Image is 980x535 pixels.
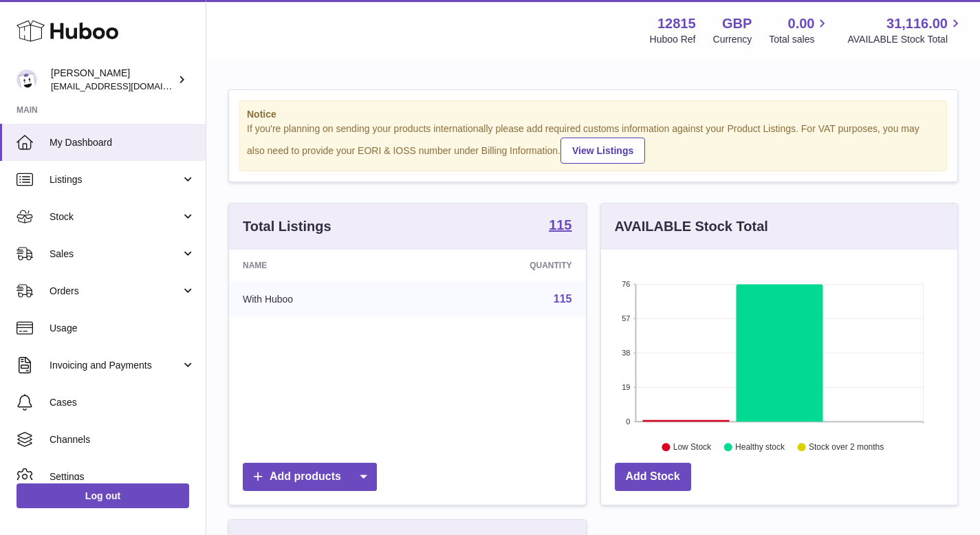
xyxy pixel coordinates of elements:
[50,470,195,483] span: Settings
[673,442,711,452] text: Low Stock
[243,217,331,236] h3: Total Listings
[735,442,785,452] text: Healthy stock
[50,248,181,261] span: Sales
[50,359,181,372] span: Invoicing and Payments
[247,108,939,121] strong: Notice
[417,250,586,281] th: Quantity
[247,122,939,164] div: If you're planning on sending your products internationally please add required customs informati...
[615,217,768,236] h3: AVAILABLE Stock Total
[626,417,630,426] text: 0
[769,33,830,46] span: Total sales
[769,14,830,46] a: 0.00 Total sales
[17,69,37,90] img: shophawksclub@gmail.com
[809,442,884,452] text: Stock over 2 months
[554,293,572,305] a: 115
[51,67,175,93] div: [PERSON_NAME]
[50,433,195,446] span: Channels
[622,280,630,288] text: 76
[722,14,752,33] strong: GBP
[657,14,696,33] strong: 12815
[886,14,948,33] span: 31,116.00
[50,210,181,223] span: Stock
[615,463,691,491] a: Add Stock
[50,136,195,149] span: My Dashboard
[51,80,202,91] span: [EMAIL_ADDRESS][DOMAIN_NAME]
[622,383,630,391] text: 19
[650,33,696,46] div: Huboo Ref
[17,483,189,508] a: Log out
[50,285,181,298] span: Orders
[549,218,571,234] a: 115
[549,218,571,232] strong: 115
[560,138,645,164] a: View Listings
[847,33,963,46] span: AVAILABLE Stock Total
[50,396,195,409] span: Cases
[847,14,963,46] a: 31,116.00 AVAILABLE Stock Total
[622,314,630,323] text: 57
[50,322,195,335] span: Usage
[713,33,752,46] div: Currency
[788,14,815,33] span: 0.00
[622,349,630,357] text: 38
[229,250,417,281] th: Name
[50,173,181,186] span: Listings
[229,281,417,317] td: With Huboo
[243,463,377,491] a: Add products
